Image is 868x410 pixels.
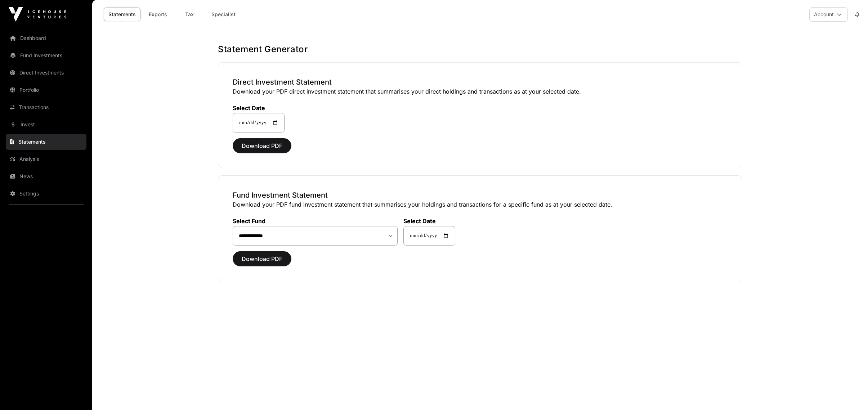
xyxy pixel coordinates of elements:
a: Exports [143,8,172,21]
h1: Statement Generator [218,44,742,55]
a: Tax [175,8,204,21]
label: Select Date [403,217,455,225]
a: Download PDF [233,145,291,153]
p: Download your PDF direct investment statement that summarises your direct holdings and transactio... [233,87,728,96]
a: Settings [6,186,86,202]
a: Direct Investments [6,65,86,81]
span: Download PDF [242,141,282,150]
button: Download PDF [233,138,291,153]
button: Account [809,7,848,22]
a: Statements [104,8,140,21]
span: Download PDF [242,254,282,263]
a: News [6,168,86,184]
img: Icehouse Ventures Logo [9,7,66,22]
label: Select Date [233,104,285,112]
a: Download PDF [233,258,291,266]
a: Fund Investments [6,48,86,63]
button: Download PDF [233,251,291,266]
label: Select Fund [233,217,398,225]
a: Dashboard [6,30,86,46]
a: Transactions [6,99,86,115]
a: Statements [6,134,86,150]
iframe: Chat Widget [832,375,868,410]
h3: Direct Investment Statement [233,77,728,87]
a: Specialist [207,8,240,21]
h3: Fund Investment Statement [233,190,728,200]
a: Invest [6,117,86,132]
a: Portfolio [6,82,86,98]
a: Analysis [6,151,86,167]
p: Download your PDF fund investment statement that summarises your holdings and transactions for a ... [233,200,728,209]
